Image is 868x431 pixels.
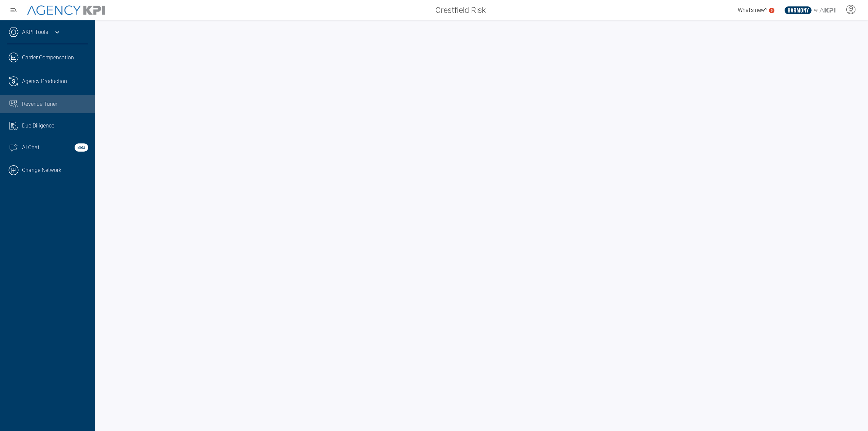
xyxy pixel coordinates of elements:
[22,143,39,152] span: AI Chat
[738,7,767,13] span: What's new?
[75,143,88,152] strong: Beta
[22,28,48,36] a: AKPI Tools
[435,4,486,16] span: Crestfield Risk
[771,8,773,12] text: 5
[769,8,774,13] a: 5
[22,122,54,130] span: Due Diligence
[22,100,57,108] span: Revenue Tuner
[22,77,67,85] span: Agency Production
[27,5,105,15] img: AgencyKPI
